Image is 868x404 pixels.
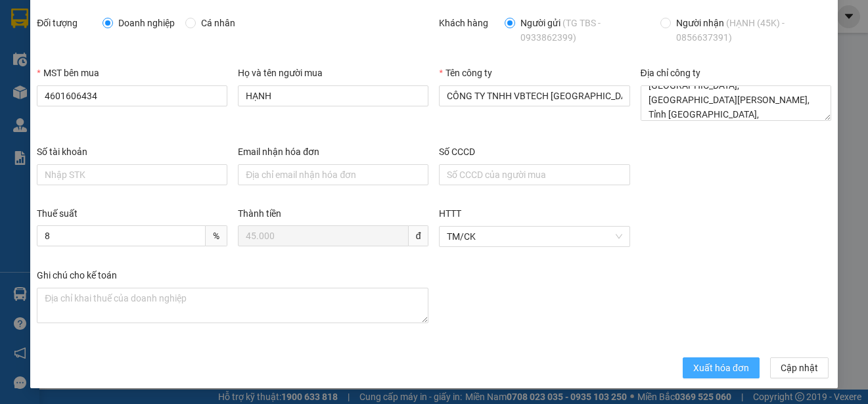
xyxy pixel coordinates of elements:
[196,16,240,30] span: Cá nhân
[770,357,829,378] button: Cập nhật
[439,85,629,106] input: Tên công ty
[37,225,206,246] input: Thuế suất
[671,16,825,45] span: Người nhận
[37,288,428,323] textarea: Ghi chú đơn hàng Ghi chú cho kế toán
[37,85,227,106] input: MST bên mua
[781,361,818,375] span: Cập nhật
[439,68,491,78] label: Tên công ty
[238,164,428,185] input: Email nhận hóa đơn
[676,18,785,43] span: (HẠNH (45K) - 0856637391)
[37,146,87,157] label: Số tài khoản
[206,225,227,246] span: %
[439,146,475,157] label: Số CCCD
[37,270,117,281] label: Ghi chú cho kế toán
[238,146,319,157] label: Email nhận hóa đơn
[515,16,645,45] span: Người gửi
[37,68,99,78] label: MST bên mua
[693,361,749,375] span: Xuất hóa đơn
[238,68,323,78] label: Họ và tên người mua
[439,18,488,28] label: Khách hàng
[238,208,281,219] label: Thành tiền
[37,208,78,219] label: Thuế suất
[439,208,461,219] label: HTTT
[238,85,428,106] input: Họ và tên người mua
[447,227,622,246] span: TM/CK
[683,357,760,378] button: Xuất hóa đơn
[37,164,227,185] input: Số tài khoản
[37,18,78,28] label: Đối tượng
[409,225,429,246] span: đ
[113,16,180,30] span: Doanh nghiệp
[641,68,700,78] label: Địa chỉ công ty
[439,164,629,185] input: Số CCCD
[641,85,831,121] textarea: Địa chỉ công ty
